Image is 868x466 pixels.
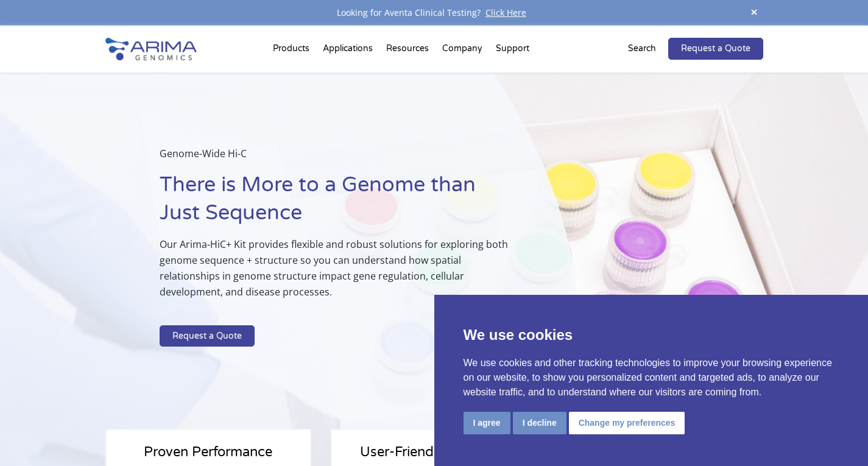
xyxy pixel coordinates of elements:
[160,236,517,309] p: Our Arima-HiC+ Kit provides flexible and robust solutions for exploring both genome sequence + st...
[513,412,566,434] button: I decline
[481,7,531,18] a: Click Here
[144,444,272,460] span: Proven Performance
[668,38,763,60] a: Request a Quote
[464,412,510,434] button: I agree
[464,356,839,400] p: We use cookies and other tracking technologies to improve your browsing experience on our website...
[569,412,685,434] button: Change my preferences
[360,444,507,460] span: User-Friendly Workflow
[105,5,763,21] div: Looking for Aventa Clinical Testing?
[160,325,255,347] a: Request a Quote
[464,324,839,346] p: We use cookies
[628,41,656,57] p: Search
[105,38,197,60] img: Arima-Genomics-logo
[160,171,517,236] h1: There is More to a Genome than Just Sequence
[160,146,517,171] p: Genome-Wide Hi-C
